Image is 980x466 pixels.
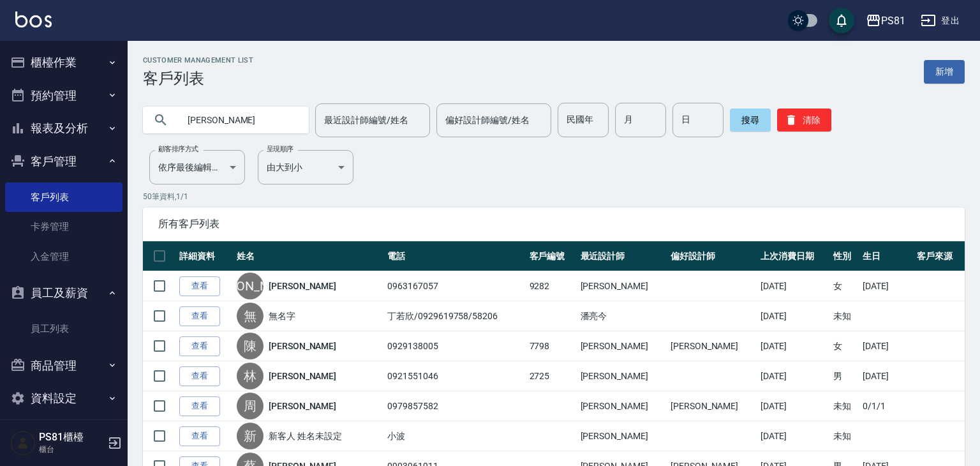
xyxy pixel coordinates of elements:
div: 無 [237,303,264,329]
div: [PERSON_NAME] [237,273,264,299]
a: 查看 [179,306,220,326]
a: 查看 [179,366,220,386]
a: 查看 [179,336,220,356]
td: 男 [830,361,859,391]
h2: Customer Management List [143,56,253,64]
div: 陳 [237,333,264,359]
button: 預約管理 [5,79,122,112]
a: 無名字 [269,310,295,322]
div: PS81 [881,13,905,29]
td: 未知 [830,301,859,331]
th: 詳細資料 [176,241,234,271]
td: 7798 [526,331,577,361]
td: [PERSON_NAME] [667,391,757,421]
div: 新 [237,423,264,449]
th: 上次消費日期 [757,241,830,271]
th: 電話 [384,241,526,271]
td: [DATE] [859,361,914,391]
th: 姓名 [234,241,384,271]
td: [PERSON_NAME] [577,391,667,421]
button: 清除 [777,109,831,132]
th: 客戶來源 [914,241,965,271]
td: 未知 [830,391,859,421]
a: 入金管理 [5,242,122,271]
a: 新增 [924,60,965,84]
a: [PERSON_NAME] [269,400,336,412]
a: 查看 [179,426,220,446]
td: 0929138005 [384,331,526,361]
button: PS81 [861,8,910,34]
a: 客戶列表 [5,183,122,212]
td: [DATE] [757,271,830,301]
button: 員工及薪資 [5,276,122,310]
a: [PERSON_NAME] [269,340,336,352]
label: 顧客排序方式 [158,144,198,154]
button: 登出 [916,9,965,33]
td: [DATE] [757,331,830,361]
td: [PERSON_NAME] [577,331,667,361]
a: [PERSON_NAME] [269,280,336,292]
button: 客戶管理 [5,145,122,178]
td: [PERSON_NAME] [577,271,667,301]
img: Person [10,430,36,456]
td: 丁若欣/0929619758/58206 [384,301,526,331]
td: 0963167057 [384,271,526,301]
a: [PERSON_NAME] [269,370,336,382]
div: 依序最後編輯時間 [149,150,245,184]
img: Logo [15,11,52,27]
input: 搜尋關鍵字 [179,103,299,137]
td: [DATE] [757,421,830,451]
button: 資料設定 [5,382,122,415]
div: 周 [237,393,264,419]
h5: PS81櫃檯 [39,431,104,444]
td: [PERSON_NAME] [577,361,667,391]
td: 0/1/1 [859,391,914,421]
td: 女 [830,271,859,301]
div: 由大到小 [258,150,353,184]
th: 偏好設計師 [667,241,757,271]
th: 生日 [859,241,914,271]
a: 新客人 姓名未設定 [269,430,342,442]
a: 卡券管理 [5,212,122,241]
label: 呈現順序 [267,144,293,154]
a: 查看 [179,276,220,296]
th: 客戶編號 [526,241,577,271]
td: 0979857582 [384,391,526,421]
p: 櫃台 [39,444,104,455]
p: 50 筆資料, 1 / 1 [143,191,965,202]
h3: 客戶列表 [143,70,253,87]
td: 小波 [384,421,526,451]
div: 林 [237,363,264,389]
td: [DATE] [757,391,830,421]
th: 性別 [830,241,859,271]
td: 未知 [830,421,859,451]
td: 0921551046 [384,361,526,391]
th: 最近設計師 [577,241,667,271]
td: [DATE] [757,301,830,331]
td: 潘亮今 [577,301,667,331]
td: 女 [830,331,859,361]
button: save [829,8,854,33]
td: 2725 [526,361,577,391]
span: 所有客戶列表 [158,218,949,230]
a: 查看 [179,396,220,416]
button: 報表及分析 [5,112,122,145]
button: 搜尋 [730,109,771,132]
td: [DATE] [757,361,830,391]
td: [DATE] [859,331,914,361]
td: [DATE] [859,271,914,301]
button: 商品管理 [5,349,122,382]
button: 櫃檯作業 [5,46,122,79]
a: 員工列表 [5,314,122,343]
td: [PERSON_NAME] [577,421,667,451]
td: [PERSON_NAME] [667,331,757,361]
td: 9282 [526,271,577,301]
